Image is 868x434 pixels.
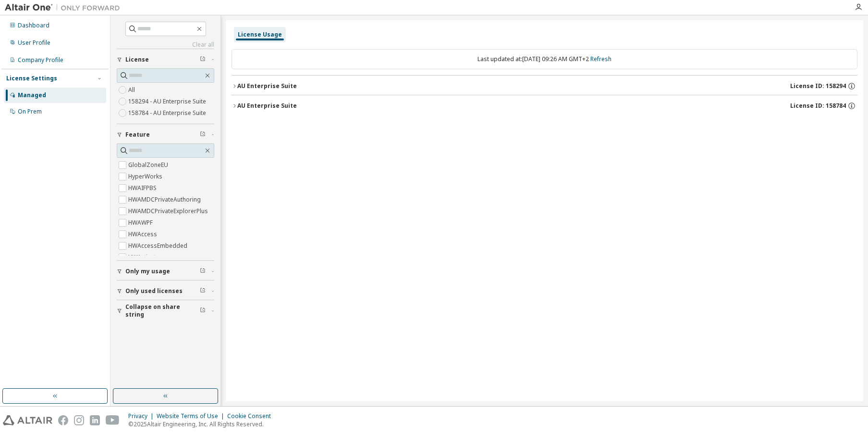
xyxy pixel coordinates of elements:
span: Only used licenses [125,287,183,295]
div: Managed [18,91,46,99]
div: User Profile [18,39,50,47]
img: Altair One [5,3,125,13]
div: License Settings [6,75,57,82]
div: AU Enterprise Suite [237,102,297,110]
div: Last updated at: [DATE] 09:26 AM GMT+2 [232,49,857,69]
label: 158294 - AU Enterprise Suite [128,96,208,107]
img: youtube.svg [106,415,120,425]
span: Only my usage [125,268,170,275]
span: Clear filter [200,268,206,275]
span: License [125,56,149,64]
button: AU Enterprise SuiteLicense ID: 158294 [232,76,857,97]
span: Clear filter [200,131,206,139]
label: HWAMDCPrivateExplorerPlus [128,205,210,217]
div: Company Profile [18,56,63,64]
label: 158784 - AU Enterprise Suite [128,107,208,119]
img: linkedin.svg [90,415,100,425]
span: License ID: 158784 [790,102,846,110]
span: License ID: 158294 [790,82,846,90]
div: On Prem [18,108,42,115]
span: Clear filter [200,287,206,295]
div: License Usage [238,31,282,38]
div: Dashboard [18,22,49,29]
p: © 2025 Altair Engineering, Inc. All Rights Reserved. [128,420,277,428]
label: HWAccess [128,229,159,240]
span: Clear filter [200,307,206,315]
button: License [117,49,214,70]
button: Feature [117,124,214,145]
a: Refresh [590,55,611,63]
div: AU Enterprise Suite [237,82,297,90]
a: Clear all [117,41,214,49]
label: GlobalZoneEU [128,159,170,171]
div: Cookie Consent [227,412,277,420]
label: HWAccessEmbedded [128,240,189,252]
span: Clear filter [200,56,206,64]
label: HyperWorks [128,171,164,182]
span: Feature [125,131,150,139]
label: All [128,84,137,96]
button: Collapse on share string [117,300,214,321]
label: HWActivate [128,252,161,263]
label: HWAIFPBS [128,182,159,194]
div: Website Terms of Use [157,412,227,420]
img: facebook.svg [58,415,68,425]
div: Privacy [128,412,157,420]
label: HWAWPF [128,217,155,229]
button: AU Enterprise SuiteLicense ID: 158784 [232,95,857,116]
span: Collapse on share string [125,303,200,319]
button: Only my usage [117,261,214,282]
img: instagram.svg [74,415,84,425]
label: HWAMDCPrivateAuthoring [128,194,203,205]
img: altair_logo.svg [3,415,52,425]
button: Only used licenses [117,281,214,302]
